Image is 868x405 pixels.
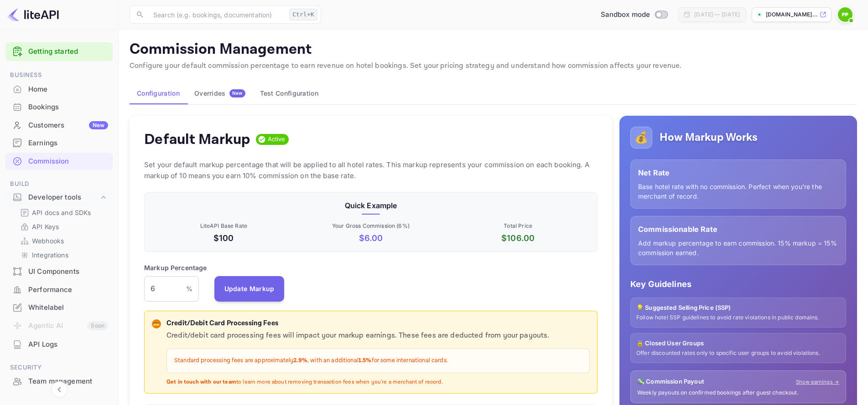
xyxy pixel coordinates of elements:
[5,42,113,61] div: Getting started
[28,339,108,350] div: API Logs
[5,190,113,205] div: Developer tools
[229,90,245,96] span: New
[638,224,838,235] p: Commissionable Rate
[51,381,68,398] button: Collapse navigation
[28,120,108,131] div: Customers
[144,263,207,272] p: Markup Percentage
[5,299,113,317] div: Whitelabel
[130,41,857,59] p: Commission Management
[299,232,443,244] p: $ 6.00
[5,263,113,280] a: UI Components
[32,222,59,231] p: API Keys
[289,9,317,21] div: Ctrl+K
[5,134,113,151] a: Earnings
[214,276,285,302] button: Update Markup
[152,232,296,244] p: $100
[20,236,105,246] a: Webhooks
[5,153,113,170] div: Commission
[5,179,113,189] span: Build
[5,281,113,299] div: Performance
[293,357,307,364] strong: 2.9%
[359,357,372,364] strong: 1.5%
[766,10,818,19] p: [DOMAIN_NAME]...
[32,208,91,217] p: API docs and SDKs
[174,356,582,365] p: Standard processing fees are approximately , with an additional for some international cards.
[264,135,289,144] span: Active
[186,284,192,293] p: %
[144,159,598,181] p: Set your default markup percentage that will be applied to all hotel rates. This markup represent...
[5,70,113,80] span: Business
[194,89,245,97] div: Overrides
[5,98,113,116] div: Bookings
[5,281,113,298] a: Performance
[32,236,64,246] p: Webhooks
[597,10,671,20] div: Switch to Production mode
[28,192,99,203] div: Developer tools
[636,314,840,322] p: Follow hotel SSP guidelines to avoid rate violations in public domains.
[28,46,108,57] a: Getting started
[89,121,108,129] div: New
[5,373,113,390] a: Team management
[5,336,113,354] div: API Logs
[636,339,840,348] p: 🔒 Closed User Groups
[5,134,113,152] div: Earnings
[796,378,839,386] a: Show earnings →
[144,276,186,302] input: 0
[7,7,59,22] img: LiteAPI logo
[20,222,105,231] a: API Keys
[5,81,113,97] a: Home
[446,232,590,244] p: $ 106.00
[16,234,109,247] div: Webhooks
[152,222,296,230] p: LiteAPI Base Rate
[601,10,650,20] span: Sandbox mode
[637,389,839,397] p: Weekly payouts on confirmed bookings after guest checkout.
[144,130,250,149] h4: Default Markup
[166,379,236,385] strong: Get in touch with our team
[16,220,109,233] div: API Keys
[637,377,704,386] p: 💸 Commission Payout
[694,10,740,19] div: [DATE] — [DATE]
[5,363,113,373] span: Security
[153,320,160,328] p: 💳
[28,302,108,313] div: Whitelabel
[630,278,846,290] p: Key Guidelines
[130,61,857,72] p: Configure your default commission percentage to earn revenue on hotel bookings. Set your pricing ...
[16,206,109,219] div: API docs and SDKs
[28,376,108,387] div: Team management
[5,98,113,115] a: Bookings
[5,263,113,281] div: UI Components
[253,82,326,104] button: Test Configuration
[20,208,105,217] a: API docs and SDKs
[166,379,590,386] p: to learn more about removing transaction fees when you're a merchant of record.
[5,117,113,134] div: CustomersNew
[152,200,590,211] p: Quick Example
[166,330,590,341] p: Credit/debit card processing fees will impact your markup earnings. These fees are deducted from ...
[5,117,113,133] a: CustomersNew
[5,373,113,390] div: Team management
[638,238,838,257] p: Add markup percentage to earn commission. 15% markup = 15% commission earned.
[838,7,852,22] img: pavlos pavlos
[28,138,108,149] div: Earnings
[130,82,187,104] button: Configuration
[446,222,590,230] p: Total Price
[636,349,840,357] p: Offer discounted rates only to specific user groups to avoid violations.
[28,84,108,95] div: Home
[636,303,840,313] p: 💡 Suggested Selling Price (SSP)
[5,81,113,98] div: Home
[166,318,590,329] p: Credit/Debit Card Processing Fees
[28,267,108,277] div: UI Components
[28,156,108,167] div: Commission
[5,336,113,353] a: API Logs
[5,299,113,316] a: Whitelabel
[148,5,286,24] input: Search (e.g. bookings, documentation)
[634,129,648,146] p: 💰
[660,130,758,145] h5: How Markup Works
[16,248,109,261] div: Integrations
[32,250,68,260] p: Integrations
[28,102,108,113] div: Bookings
[5,153,113,169] a: Commission
[638,182,838,201] p: Base hotel rate with no commission. Perfect when you're the merchant of record.
[299,222,443,230] p: Your Gross Commission ( 6 %)
[28,285,108,295] div: Performance
[638,167,838,178] p: Net Rate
